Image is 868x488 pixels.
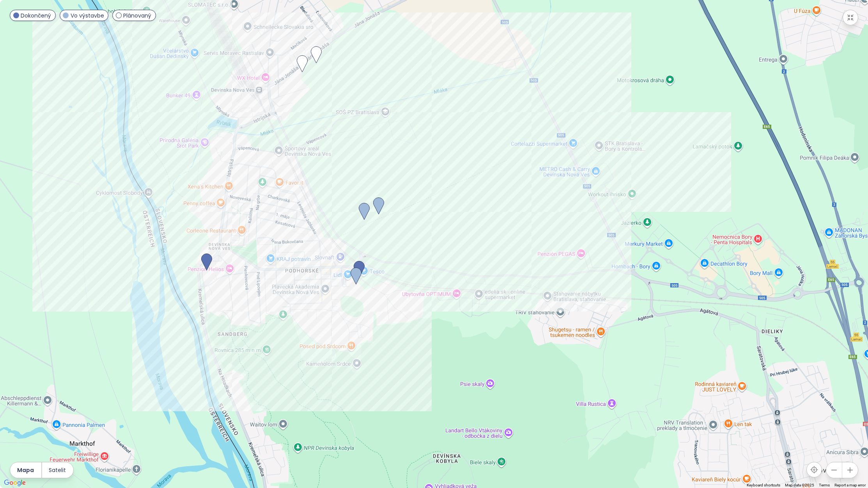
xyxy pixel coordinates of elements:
[42,462,73,478] button: Satelit
[18,466,34,474] span: Mapa
[10,462,41,478] button: Mapa
[21,11,51,20] span: Dokončený
[834,483,866,487] a: Report a map error
[819,483,830,487] a: Terms (opens in new tab)
[49,466,66,474] span: Satelit
[2,478,28,488] a: Open this area in Google Maps (opens a new window)
[2,478,28,488] img: Google
[124,11,152,20] span: Plánovaný
[71,11,104,20] span: Vo výstavbe
[747,483,780,488] button: Keyboard shortcuts
[785,483,814,487] span: Map data ©2025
